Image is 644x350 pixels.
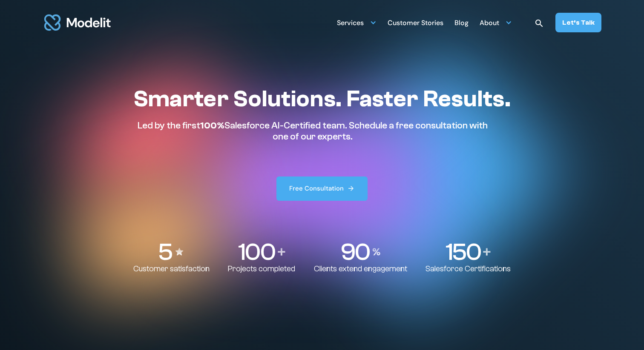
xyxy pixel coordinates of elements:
[347,185,355,192] img: arrow right
[372,248,381,256] img: Percentage
[388,14,443,31] a: Customer Stories
[454,14,469,31] a: Blog
[276,176,368,201] a: Free Consultation
[43,9,112,36] a: home
[425,264,511,274] p: Salesforce Certifications
[200,120,224,131] span: 100%
[337,14,377,31] div: Services
[228,264,295,274] p: Projects completed
[278,248,285,256] img: Plus
[133,85,511,113] h1: Smarter Solutions. Faster Results.
[289,184,344,193] div: Free Consultation
[480,14,512,31] div: About
[562,18,595,27] div: Let’s Talk
[555,13,601,32] a: Let’s Talk
[133,264,210,274] p: Customer satisfaction
[454,15,469,32] div: Blog
[43,9,112,36] img: modelit logo
[174,247,184,257] img: Stars
[238,240,275,264] p: 100
[158,240,172,264] p: 5
[340,240,369,264] p: 90
[388,15,443,32] div: Customer Stories
[314,264,407,274] p: Clients extend engagement
[480,15,499,32] div: About
[337,15,364,32] div: Services
[446,240,481,264] p: 150
[133,120,492,142] p: Led by the first Salesforce AI-Certified team. Schedule a free consultation with one of our experts.
[483,248,491,256] img: Plus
